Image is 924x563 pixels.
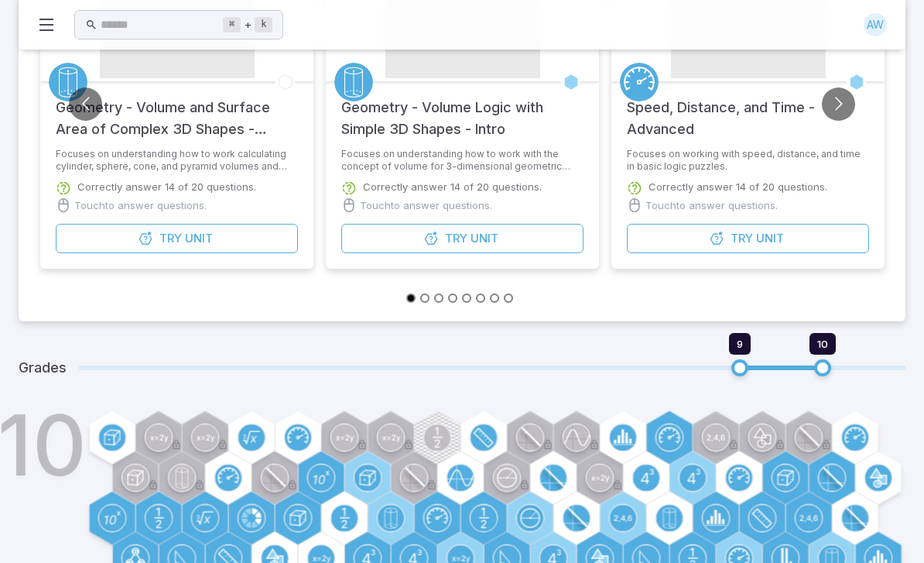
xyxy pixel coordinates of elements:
a: Geometry 3D [334,63,373,101]
span: 10 [817,338,828,350]
span: Unit [756,230,784,247]
button: Go to slide 4 [448,294,457,303]
button: TryUnit [341,224,583,253]
h5: Geometry - Volume Logic with Simple 3D Shapes - Intro [341,81,583,140]
span: Try [731,230,753,247]
button: TryUnit [56,224,298,253]
div: AW [864,13,887,36]
p: Focuses on understanding how to work calculating cylinder, sphere, cone, and pyramid volumes and ... [56,148,298,173]
p: Correctly answer 14 of 20 questions. [649,180,827,193]
button: Go to slide 7 [490,294,499,303]
button: Go to slide 3 [434,294,443,303]
p: Touch to answer questions. [74,197,207,213]
button: Go to previous slide [69,88,102,121]
button: Go to slide 2 [420,294,429,303]
button: Go to next slide [822,88,855,121]
h5: Grades [19,357,67,379]
button: Go to slide 6 [476,294,485,303]
p: Touch to answer questions. [360,197,492,213]
p: Correctly answer 14 of 20 questions. [77,180,256,193]
kbd: ⌘ [223,17,241,33]
a: Speed/Distance/Time [620,63,659,101]
h5: Speed, Distance, and Time - Advanced [627,81,869,140]
kbd: k [255,17,272,33]
p: Focuses on working with speed, distance, and time in basic logic puzzles. [627,148,869,173]
span: Try [159,230,182,247]
div: + [223,15,272,34]
button: TryUnit [627,224,869,253]
h5: Geometry - Volume and Surface Area of Complex 3D Shapes - Practice [56,81,298,140]
button: Go to slide 5 [462,294,471,303]
p: Touch to answer questions. [645,197,778,213]
span: 9 [737,338,743,350]
p: Correctly answer 14 of 20 questions. [363,180,542,193]
p: Focuses on understanding how to work with the concept of volume for 3-dimensional geometric shapes. [341,148,583,173]
button: Go to slide 1 [406,294,416,303]
span: Try [445,230,467,247]
span: Unit [185,230,213,247]
span: Unit [471,230,498,247]
button: Go to slide 8 [504,294,513,303]
a: Geometry 3D [49,63,87,101]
